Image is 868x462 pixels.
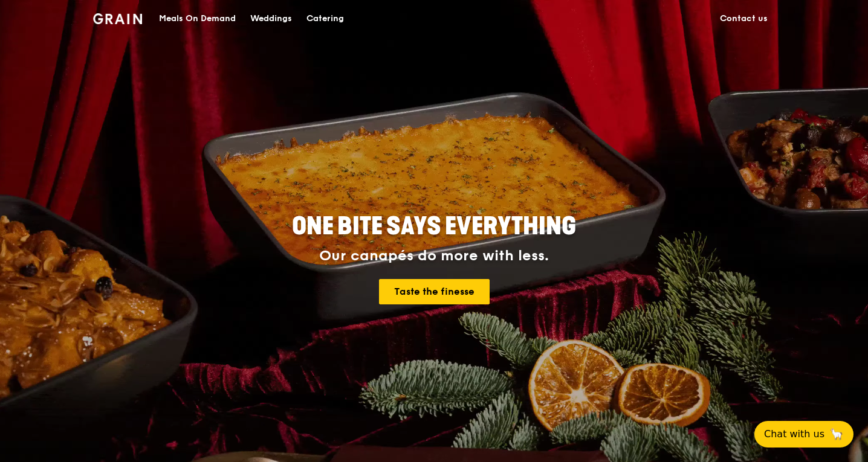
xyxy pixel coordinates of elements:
[243,1,299,37] a: Weddings
[306,1,344,37] div: Catering
[379,279,490,304] a: Taste the finesse
[292,212,576,241] span: ONE BITE SAYS EVERYTHING
[764,427,824,441] span: Chat with us
[159,1,236,37] div: Meals On Demand
[93,13,142,24] img: Grain
[754,421,853,448] button: Chat with us🦙
[216,248,652,265] div: Our canapés do more with less.
[299,1,351,37] a: Catering
[829,427,844,441] span: 🦙
[250,1,292,37] div: Weddings
[713,1,775,37] a: Contact us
